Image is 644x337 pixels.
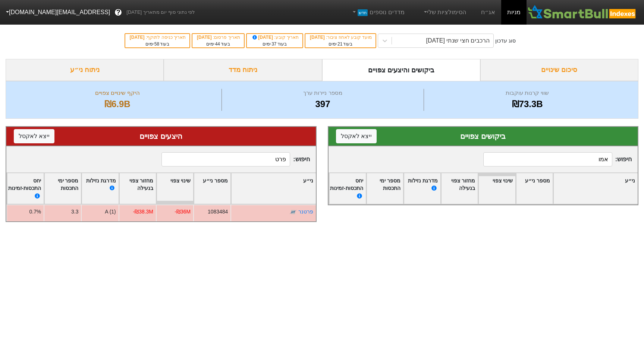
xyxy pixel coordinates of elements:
[130,35,146,40] span: [DATE]
[298,209,313,215] a: פרטנר
[126,9,195,16] span: לפי נתוני סוף יום מתאריך [DATE]
[15,97,220,111] div: ₪6.9B
[348,5,408,20] a: מדדים נוספיםחדש
[327,173,366,204] div: Toggle SortBy
[441,173,478,204] div: Toggle SortBy
[251,41,299,47] div: בעוד ימים
[82,173,118,204] div: Toggle SortBy
[129,34,186,41] div: תאריך כניסה לתוקף :
[161,152,290,166] input: 214 רשומות...
[251,35,274,40] span: [DATE]
[215,41,220,47] span: 44
[480,59,638,81] div: סיכום שינויים
[516,173,553,204] div: Toggle SortBy
[404,173,440,204] div: Toggle SortBy
[336,131,631,142] div: ביקושים צפויים
[6,59,164,81] div: ניתוח ני״ע
[194,173,230,204] div: Toggle SortBy
[322,59,480,81] div: ביקושים והיצעים צפויים
[553,173,638,204] div: Toggle SortBy
[119,173,156,204] div: Toggle SortBy
[231,173,315,204] div: Toggle SortBy
[197,35,213,40] span: [DATE]
[154,41,159,47] span: 58
[14,129,54,143] button: ייצא לאקסל
[330,177,363,200] div: יחס התכסות-זמינות
[336,129,377,143] button: ייצא לאקסל
[71,208,78,216] div: 3.3
[483,152,612,166] input: 183 רשומות...
[133,208,153,216] div: -₪38.3M
[175,208,191,216] div: -₪36M
[271,41,276,47] span: 37
[309,41,372,47] div: בעוד ימים
[196,41,240,47] div: בעוד ימים
[406,177,438,200] div: מדרגת נזילות
[15,89,220,97] div: היקף שינויים צפויים
[420,5,469,20] a: הסימולציות שלי
[105,208,116,216] div: A (1)
[129,41,186,47] div: בעוד ימים
[426,36,490,45] div: הרכבים חצי שנתי [DATE]
[478,173,515,204] div: Toggle SortBy
[224,97,422,111] div: 397
[8,177,41,200] div: יחס התכסות-זמינות
[367,173,403,204] div: Toggle SortBy
[309,34,372,41] div: מועד קובע לאחוז ציבור :
[251,34,299,41] div: תאריך קובע :
[157,173,193,204] div: Toggle SortBy
[6,173,44,204] div: Toggle SortBy
[161,152,310,166] span: חיפוש :
[29,208,41,216] div: 0.7%
[84,177,116,200] div: מדרגת נזילות
[44,173,81,204] div: Toggle SortBy
[426,97,629,111] div: ₪73.3B
[337,41,342,47] span: 21
[116,7,120,18] span: ?
[289,209,297,216] img: tase link
[483,152,632,166] span: חיפוש :
[495,37,516,45] div: סוג עדכון
[426,89,629,97] div: שווי קרנות עוקבות
[527,5,638,20] img: SmartBull
[208,208,228,216] div: 1083484
[14,131,308,142] div: היצעים צפויים
[164,59,322,81] div: ניתוח מדד
[224,89,422,97] div: מספר ניירות ערך
[358,9,368,16] span: חדש
[310,35,326,40] span: [DATE]
[196,34,240,41] div: תאריך פרסום :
